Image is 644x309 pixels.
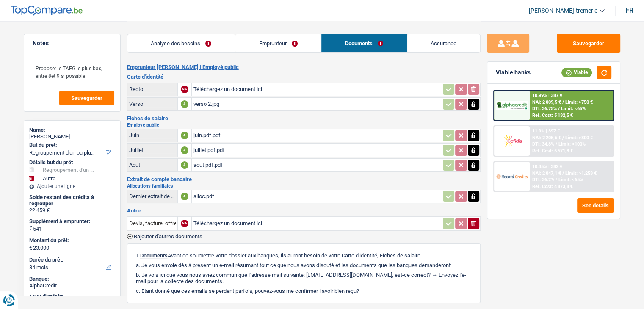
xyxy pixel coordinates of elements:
img: Record Credits [496,168,528,184]
div: NA [181,220,188,227]
p: a. Je vous envoie dès à présent un e-mail résumant tout ce que nous avons discuté et les doc... [136,262,472,268]
div: Viable banks [496,69,531,76]
span: € [29,245,32,251]
a: Analyse des besoins [127,34,235,52]
span: Limit: <100% [558,141,586,147]
span: / [556,177,557,182]
h3: Extrait de compte bancaire [127,177,481,182]
button: Sauvegarder [557,34,620,53]
div: 22.459 € [29,207,115,214]
span: Limit: <65% [561,106,586,111]
span: / [556,141,557,147]
div: Taux d'intérêt: [29,293,115,300]
span: / [562,99,564,105]
span: Rajouter d'autres documents [134,234,202,239]
span: Limit: <65% [558,177,583,182]
label: But du prêt: [29,142,113,149]
div: A [181,146,188,154]
span: / [562,135,564,141]
p: c. Etant donné que ces emails se perdent parfois, pouvez-vous me confirmer l’avoir bien reçu? [136,288,472,294]
span: Sauvegarder [71,95,102,101]
div: Juin [129,132,176,138]
span: [PERSON_NAME].tremerie [529,7,597,14]
label: Montant du prêt: [29,237,113,244]
div: alloc.pdf [193,190,440,203]
span: NAI: 2 009,5 € [532,99,561,105]
div: Banque: [29,276,115,282]
button: Rajouter d'autres documents [127,234,202,239]
span: DTI: 34.8% [532,141,554,147]
div: 11.9% | 397 € [532,128,560,134]
div: Ref. Cost: 5 571,8 € [532,148,573,154]
h3: Autre [127,208,481,213]
div: Verso [129,101,176,107]
span: Limit: >1.253 € [565,171,597,176]
div: Ref. Cost: 4 873,8 € [532,184,573,189]
h5: Notes [33,40,112,47]
span: DTI: 36.75% [532,106,557,111]
div: Name: [29,127,115,133]
label: Durée du prêt: [29,257,113,263]
h2: Emprunteur [PERSON_NAME] | Employé public [127,64,481,71]
div: NA [181,86,188,93]
div: juin.pdf.pdf [193,129,440,142]
div: A [181,132,188,139]
div: 10.45% | 382 € [532,164,562,169]
div: Juillet [129,147,176,153]
img: TopCompare Logo [11,6,83,16]
h2: Employé public [127,123,481,127]
div: Recto [129,86,176,92]
span: NAI: 2 205,6 € [532,135,561,141]
div: Dernier extrait de compte pour vos allocations familiales [129,193,176,199]
div: A [181,161,188,169]
div: A [181,193,188,200]
div: Août [129,162,176,168]
span: DTI: 36.2% [532,177,554,182]
h2: Allocations familiales [127,184,481,188]
div: aout.pdf.pdf [193,159,440,171]
span: NAI: 2 047,1 € [532,171,561,176]
img: AlphaCredit [496,101,528,110]
div: [PERSON_NAME] [29,133,115,140]
a: Emprunteur [235,34,321,52]
div: Viable [561,68,592,77]
div: Solde restant des crédits à regrouper [29,194,115,207]
div: Ref. Cost: 5 132,5 € [532,113,573,118]
a: Assurance [407,34,480,52]
div: AlphaCredit [29,282,115,289]
p: b. Je vois ici que vous nous aviez communiqué l’adresse mail suivante: [EMAIL_ADDRESS][DOMAIN_NA... [136,272,472,284]
span: Limit: >750 € [565,99,593,105]
div: juillet.pdf.pdf [193,144,440,157]
p: 1. Avant de soumettre votre dossier aux banques, ils auront besoin de votre Carte d'identité, Fic... [136,252,472,259]
h3: Fiches de salaire [127,116,481,121]
img: Cofidis [496,133,528,149]
a: Documents [321,34,406,52]
label: Supplément à emprunter: [29,218,113,225]
div: Détails but du prêt [29,159,115,166]
div: Ajouter une ligne [29,183,115,189]
span: / [558,106,560,111]
span: € [29,225,32,232]
a: [PERSON_NAME].tremerie [522,4,605,18]
button: See details [577,198,614,213]
div: fr [625,6,633,14]
span: / [562,171,564,176]
h3: Carte d'identité [127,74,481,80]
div: verso 2.jpg [193,98,440,110]
div: A [181,100,188,108]
div: 10.99% | 387 € [532,93,562,98]
span: Documents [140,252,168,259]
span: Limit: >800 € [565,135,593,141]
button: Sauvegarder [59,91,114,105]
